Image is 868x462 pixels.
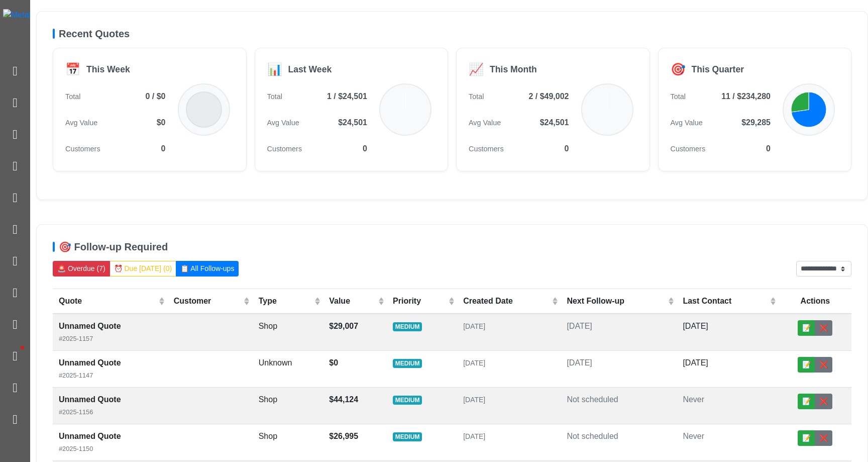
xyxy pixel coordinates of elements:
strong: Unnamed Quote [59,395,121,404]
button: ❌ [815,430,832,446]
span: $0 [157,117,166,129]
span: [DATE] [683,358,708,367]
span: MEDIUM [393,322,422,331]
span: Not scheduled [567,395,618,404]
span: [DATE] [683,322,708,330]
span: [DATE] [567,322,592,330]
div: Next Follow-up [567,295,666,307]
div: Priority [393,295,446,307]
strong: Unnamed Quote [59,358,121,367]
path: Shop: 8 quotes [791,92,826,127]
span: Never [683,395,704,404]
span: 0 [363,143,367,155]
circle: No quotes this week [186,92,222,127]
div: Last Contact [683,295,768,307]
div: Customer [174,295,242,307]
span: Customers [267,144,302,155]
img: Metals Direct Inc Logo [3,9,91,21]
small: #2025-1157 [59,335,93,342]
strong: Unnamed Quote [59,432,121,440]
span: Total [671,91,686,103]
span: [DATE] [463,359,485,367]
small: #2025-1150 [59,445,93,452]
strong: $0 [329,358,338,367]
strong: $44,124 [329,395,358,404]
button: 📋 All Follow-ups [176,261,239,276]
span: Total [267,91,282,103]
strong: $29,007 [329,322,358,330]
span: MEDIUM [393,359,422,368]
button: ❌ [815,394,832,409]
button: ❌ [815,357,832,373]
td: Shop [253,314,323,351]
div: 📅 [65,60,80,78]
div: Type [259,295,312,307]
span: Avg Value [65,118,97,129]
button: 📝 [798,357,815,373]
span: Total [469,91,484,103]
button: ❌ [815,320,832,336]
span: Never [683,432,704,440]
td: Unknown [253,351,323,388]
span: 0 / $0 [145,90,165,103]
span: 0 [565,143,569,155]
small: #2025-1156 [59,408,93,416]
div: This Week [86,63,130,76]
button: 🚨 Overdue (7) [53,261,110,276]
span: [DATE] [463,432,485,440]
strong: $26,995 [329,432,358,440]
span: 2 / $49,002 [528,90,569,103]
span: [DATE] [567,358,592,367]
span: Avg Value [469,118,501,129]
span: 1 / $24,501 [327,90,367,103]
h5: 🎯 Follow-up Required [53,241,851,253]
div: This Quarter [692,63,744,76]
span: Customers [671,144,706,155]
span: Avg Value [671,118,703,129]
td: Shop [253,388,323,424]
button: 📝 [798,430,815,446]
span: • [10,331,35,364]
div: Quote [59,295,156,307]
div: 📈 [469,60,484,78]
span: 0 [766,143,771,155]
span: $24,501 [338,117,367,129]
path: null: 3 quotes [791,92,809,112]
span: 0 [161,143,166,155]
div: 🎯 [671,60,686,78]
span: Not scheduled [567,432,618,440]
div: Last Week [288,63,332,76]
div: Created Date [463,295,550,307]
div: This Month [490,63,537,76]
small: #2025-1147 [59,372,93,379]
span: $24,501 [540,117,569,129]
div: 📊 [267,60,282,78]
span: [DATE] [463,322,485,330]
h5: Recent Quotes [53,28,851,40]
span: Customers [65,144,100,155]
button: ⏰ Due [DATE] (0) [110,261,177,276]
div: Value [329,295,375,307]
span: Total [65,91,80,103]
button: 📝 [798,394,815,409]
button: 📝 [798,320,815,336]
span: [DATE] [463,396,485,404]
td: Shop [253,424,323,461]
strong: Unnamed Quote [59,322,121,330]
div: Actions [785,295,845,307]
span: Customers [469,144,504,155]
span: 11 / $234,280 [721,90,771,103]
span: Avg Value [267,118,299,129]
span: MEDIUM [393,396,422,405]
span: MEDIUM [393,432,422,441]
span: $29,285 [741,117,771,129]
